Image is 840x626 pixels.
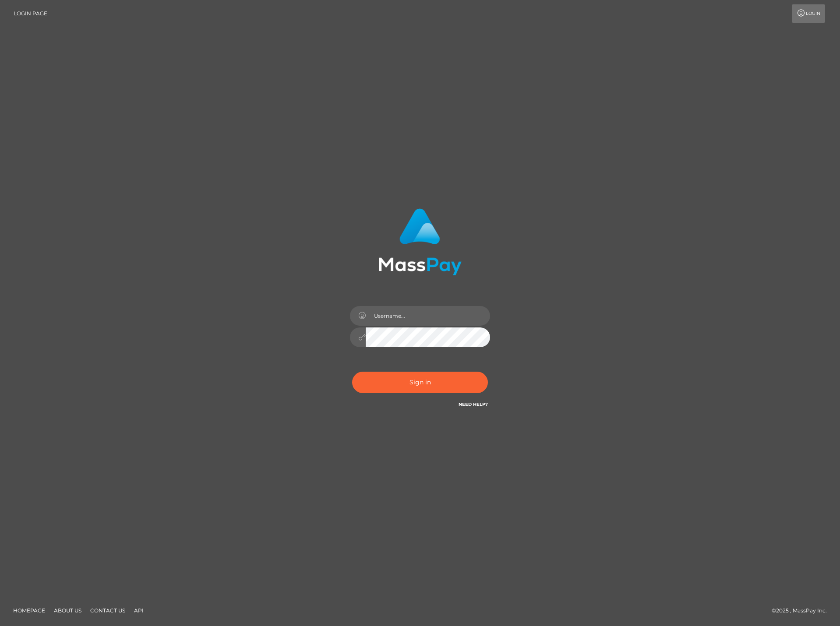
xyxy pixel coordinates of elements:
[10,604,49,617] a: Homepage
[459,401,488,407] a: Need Help?
[378,208,462,275] img: MassPay Login
[131,604,147,617] a: API
[792,4,825,23] a: Login
[87,604,129,617] a: Contact Us
[50,604,85,617] a: About Us
[14,4,47,23] a: Login Page
[772,606,833,615] div: © 2025 , MassPay Inc.
[352,372,488,393] button: Sign in
[366,306,490,326] input: Username...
